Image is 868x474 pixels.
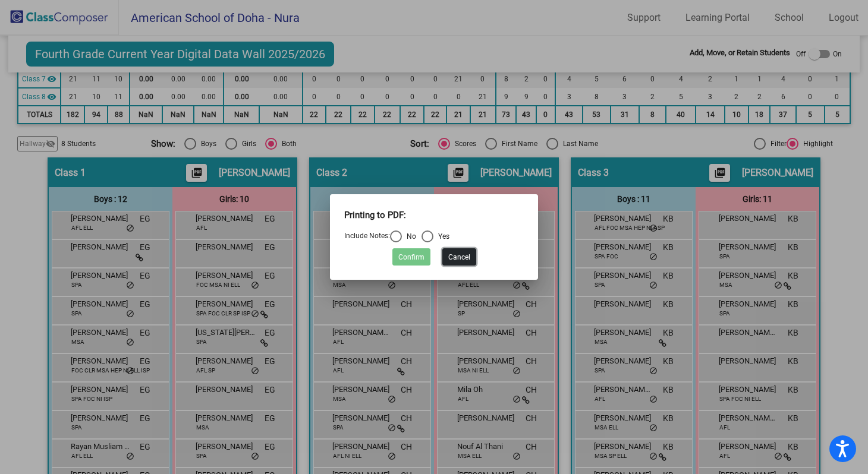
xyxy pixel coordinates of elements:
[442,248,476,266] button: Cancel
[433,231,449,242] div: Yes
[392,248,430,266] button: Confirm
[344,232,390,240] a: Include Notes:
[402,231,416,242] div: No
[344,232,449,240] mat-radio-group: Select an option
[344,208,406,222] label: Printing to PDF:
